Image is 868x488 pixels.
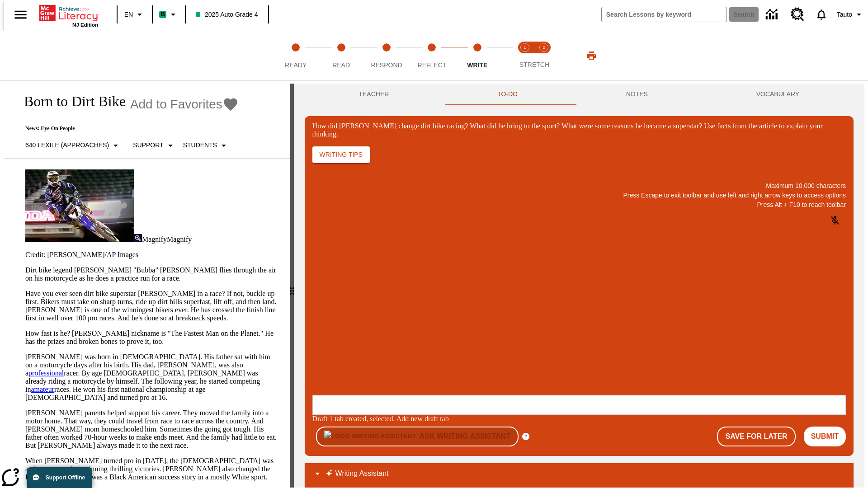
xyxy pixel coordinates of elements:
[28,369,64,377] a: professional
[142,235,167,243] span: Magnify
[324,431,416,442] img: Logo Writing Assistant
[420,430,510,443] h6: Ask Writing Assistant
[4,84,290,483] div: reading
[702,84,854,105] button: VOCABULARY
[133,141,163,150] p: Support
[294,84,864,488] div: activity
[305,84,854,105] div: Instructional Panel Tabs
[269,31,322,80] button: Ready step 1 of 5
[443,84,572,105] button: TO-DO
[315,31,367,80] button: Read step 2 of 5
[4,7,132,23] body: How did Stewart change dirt bike racing? What did he bring to the sport? What were some reasons h...
[577,47,606,64] button: Print
[572,84,702,105] button: NOTES
[312,200,846,210] p: Press Alt + F10 to reach toolbar
[290,84,294,488] div: Press Enter or Spacebar and then press right and left arrow keys to move the slider
[285,61,307,69] span: Ready
[717,427,795,446] button: Save For Later
[804,427,846,446] button: Submit
[312,146,370,163] button: Writing Tips
[371,61,402,69] span: Respond
[130,96,239,112] button: Add to Favorites - Born to Dirt Bike
[833,6,868,23] button: Profile/Settings
[14,125,239,132] p: News: Eye On People
[167,235,192,243] span: Magnify
[120,6,149,23] button: Language: EN, Select a language
[46,474,85,481] span: Support Offline
[25,409,279,450] p: [PERSON_NAME] parents helped support his career. They moved the family into a motor home. That wa...
[406,31,458,80] button: Reflect step 4 of 5
[7,1,34,28] button: Open side menu
[14,93,126,110] h1: Born to Dirt Bike
[312,191,846,200] p: Press Escape to exit toolbar and use left and right arrow keys to access options
[183,141,217,150] p: Students
[360,31,413,80] button: Respond step 3 of 5
[160,9,165,20] span: B
[531,31,557,80] button: Stretch Respond step 2 of 2
[522,433,529,440] button: More information about the Writing Assistant
[335,468,389,479] p: Writing Assistant
[25,290,279,322] p: Have you ever seen dirt bike superstar [PERSON_NAME] in a race? If not, buckle up first. Bikers m...
[39,3,98,28] div: Home
[602,7,726,22] input: search field
[312,181,846,191] p: Maximum 10,000 characters
[124,10,133,19] span: EN
[760,2,785,27] a: Data Center
[312,415,846,423] div: Draft 1 tab created, selected. Add new draft tab
[25,353,279,402] p: [PERSON_NAME] was born in [DEMOGRAPHIC_DATA]. His father sat with him on a motorcycle days after ...
[785,2,810,27] a: Resource Center, Will open in new tab
[25,169,134,242] img: Motocross racer James Stewart flies through the air on his dirt bike.
[312,122,846,138] div: How did [PERSON_NAME] change dirt bike racing? What did he bring to the sport? What were some rea...
[467,61,487,69] span: Write
[179,137,233,154] button: Select Student
[305,463,854,485] div: Writing Assistant
[22,137,125,154] button: Select Lexile, 640 Lexile (Approaches)
[31,385,54,393] a: amateur
[25,141,109,150] p: 640 Lexile (Approaches)
[25,329,279,346] p: How fast is he? [PERSON_NAME] nickname is "The Fastest Man on the Planet." He has the prizes and ...
[134,234,142,242] img: Magnify
[53,465,80,473] a: sensation
[130,97,222,112] span: Add to Favorites
[524,45,526,50] text: 1
[332,61,350,69] span: Read
[305,84,443,105] button: Teacher
[519,61,549,68] span: STRETCH
[25,251,279,259] p: Credit: [PERSON_NAME]/AP Images
[418,61,447,69] span: Reflect
[824,210,846,231] button: Click to activate and allow voice recognition
[542,45,545,50] text: 2
[837,10,852,19] span: Tauto
[196,10,258,19] span: 2025 Auto Grade 4
[72,22,98,28] span: NJ Edition
[316,427,519,446] button: Writing Assistant is disabled for Teacher Preview
[25,266,279,282] p: Dirt bike legend [PERSON_NAME] "Bubba" [PERSON_NAME] flies through the air on his motorcycle as h...
[810,3,833,26] a: Notifications
[129,137,179,154] button: Scaffolds, Support
[512,31,538,80] button: Stretch Read step 1 of 2
[4,7,132,23] p: One change [PERSON_NAME] brought to dirt bike racing was…
[156,6,182,23] button: Boost Class color is mint green. Change class color
[27,467,92,488] button: Support Offline
[25,457,279,481] p: When [PERSON_NAME] turned pro in [DATE], the [DEMOGRAPHIC_DATA] was an instant , winning thrillin...
[451,31,504,80] button: Write step 5 of 5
